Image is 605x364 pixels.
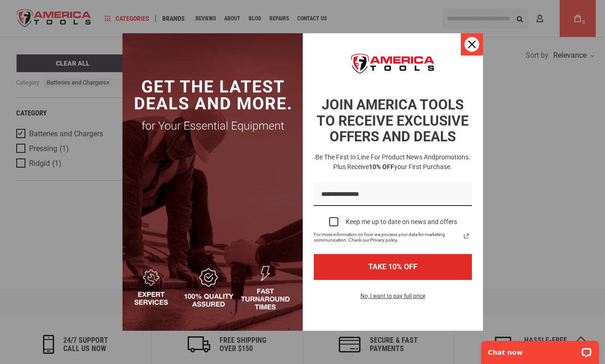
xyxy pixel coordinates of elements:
[461,231,472,242] svg: link icon
[475,335,605,364] iframe: LiveChat chat widget
[353,291,433,307] button: No, I want to pay full price
[314,183,472,206] input: Email field
[314,232,461,243] span: For more information on how we process your data for marketing communication. Check our Privacy p...
[312,152,474,172] h3: Be the first in line for product news and
[346,218,457,226] div: Keep me up to date on news and offers
[333,153,471,170] span: promotions. Plus receive your first purchase.
[369,163,394,170] strong: 10% OFF
[468,41,476,48] svg: close icon
[317,97,469,145] strong: JOIN AMERICA TOOLS TO RECEIVE EXCLUSIVE OFFERS AND DEALS
[461,231,472,242] a: Read our Privacy Policy
[314,254,472,279] button: TAKE 10% OFF
[461,33,483,55] button: Close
